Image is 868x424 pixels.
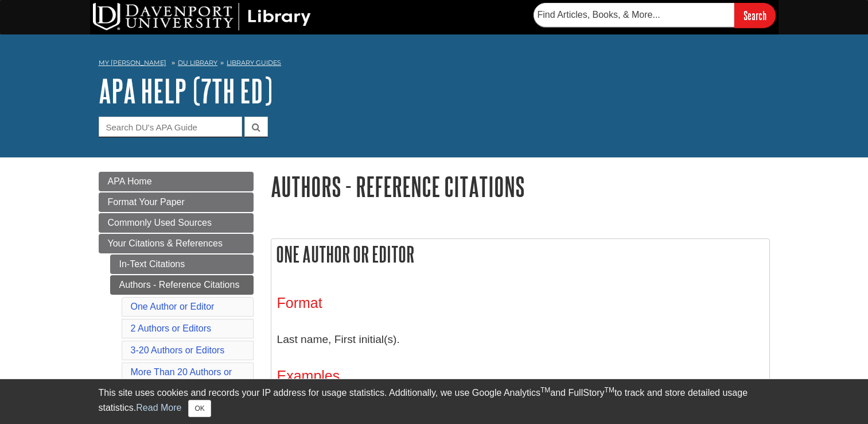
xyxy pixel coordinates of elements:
[99,234,254,253] a: Your Citations & References
[110,275,254,295] a: Authors - Reference Citations
[108,218,212,228] span: Commonly Used Sources
[188,400,211,417] button: Close
[131,302,215,311] a: One Author or Editor
[131,323,212,333] a: 2 Authors or Editors
[540,386,550,394] sup: TM
[108,197,185,207] span: Format Your Paper
[99,172,254,191] a: APA Home
[93,3,311,30] img: DU Library
[99,213,254,233] a: Commonly Used Sources
[178,59,217,67] a: DU Library
[99,58,166,68] a: My [PERSON_NAME]
[99,55,770,74] nav: breadcrumb
[131,345,225,355] a: 3-20 Authors or Editors
[108,238,223,248] span: Your Citations & References
[271,172,770,201] h1: Authors - Reference Citations
[131,367,232,391] a: More Than 20 Authors or Editors
[136,403,181,413] a: Read More
[99,386,770,417] div: This site uses cookies and records your IP address for usage statistics. Additionally, we use Goo...
[99,73,273,109] a: APA Help (7th Ed)
[534,3,734,27] input: Find Articles, Books, & More...
[271,239,769,269] h2: One Author or Editor
[734,3,776,28] input: Search
[110,255,254,274] a: In-Text Citations
[277,368,764,384] h3: Examples
[227,59,281,67] a: Library Guides
[99,117,242,137] input: Search DU's APA Guide
[277,323,764,356] p: Last name, First initial(s).
[534,3,776,28] form: Searches DU Library's articles, books, and more
[605,386,614,394] sup: TM
[277,295,764,311] h3: Format
[99,192,254,212] a: Format Your Paper
[108,176,152,186] span: APA Home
